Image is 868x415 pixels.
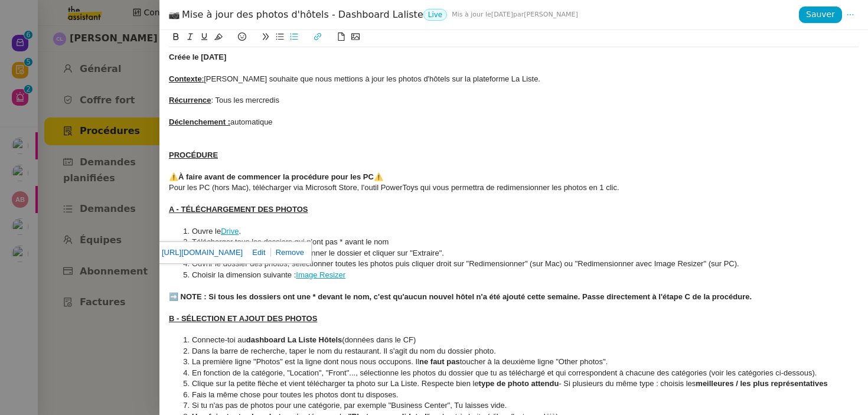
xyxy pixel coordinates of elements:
u: A - TÉLÉCHARGEMENT DES PHOTOS [169,205,308,214]
u: : [202,74,204,83]
div: Pour les PC (hors Mac), télécharger via Microsoft Store, l'outil PowerToys qui vous permettra de ... [169,182,859,193]
div: Mise à jour des photos d'hôtels - Dashboard Laliste [169,8,799,21]
li: Ouvre le . [181,226,859,237]
div: ⚠️ ⚠️ [169,172,859,182]
strong: ne faut pas [419,357,460,366]
span: Mis à jour le [452,11,491,18]
li: Si tu n'as pas de photos pour une catégorie, par exemple "Business Center", Tu laisses vide. [181,400,859,411]
nz-tag: Live [423,9,448,21]
li: Télécharger tous les dossiers qui n'ont pas * avant le nom [181,237,859,247]
strong: meilleures / les plus représentatives [696,379,827,388]
li: Connecte-toi au (données dans le CF) [181,335,859,345]
li: Dans tes téléchargements, sélectionner le dossier et cliquer sur "Extraire". [181,248,859,259]
strong: ➡️ NOTE : Si tous les dossiers ont une * devant le nom, c'est qu'aucun nouvel hôtel n'a été ajout... [169,292,752,301]
li: La première ligne "Photos" est la ligne dont nous nous occupons. Il toucher à la deuxième ligne "... [181,357,859,367]
span: [DATE] [PERSON_NAME] [452,8,577,21]
div: : Tous les mercredis [169,95,859,106]
u: PROCÉDURE [169,151,218,159]
li: Choisir la dimension suivante : [181,270,859,280]
span: 📷, camera [169,9,180,27]
strong: À faire avant de commencer la procédure pour les PC [178,172,374,181]
strong: Créée le [DATE] [169,53,226,61]
li: Clique sur la petite flèche et vient télécharger ta photo sur La Liste. Respecte bien le - Si plu... [181,378,859,389]
a: [URL][DOMAIN_NAME] [162,245,243,260]
li: Dans la barre de recherche, taper le nom du restaurant. Il s'agit du nom du dossier photo. [181,346,859,357]
li: Fais la même chose pour toutes les photos dont tu disposes. [181,390,859,400]
strong: type de photo attendu [479,379,559,388]
u: Récurrence [169,96,211,104]
li: Ouvrir le dossier des photos, sélectionner toutes les photos puis cliquer droit sur "Redimensionn... [181,259,859,269]
div: automatique [169,117,859,128]
span: par [513,11,524,18]
a: Image Resizer [296,270,345,279]
u: Contexte [169,74,202,83]
button: Sauver [799,6,842,23]
u: B - SÉLECTION ET AJOUT DES PHOTOS [169,314,317,323]
span: Sauver [806,8,835,21]
div: [PERSON_NAME] souhaite que nous mettions à jour les photos d'hôtels sur la plateforme La Liste. [169,74,859,84]
u: Déclenchement : [169,117,230,126]
strong: dashboard La Liste Hôtels [246,335,342,344]
li: En fonction de la catégorie, "Location", "Front"..., sélectionne les photos du dossier que tu as ... [181,368,859,378]
a: Drive [221,227,239,236]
